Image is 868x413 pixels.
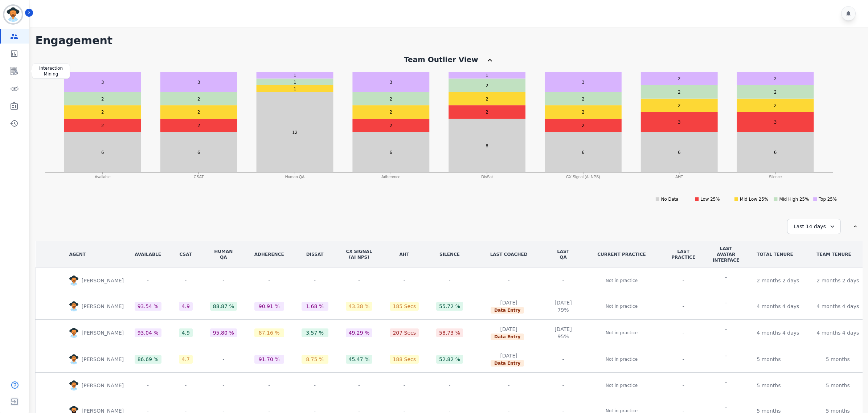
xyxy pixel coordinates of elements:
[69,275,78,286] img: Rounded avatar
[671,277,695,284] div: -
[35,34,863,47] h1: Engagement
[757,303,799,310] div: 4 months 4 days
[102,97,105,102] text: 2
[725,326,727,333] div: -
[757,356,781,363] div: 5 months
[69,301,78,311] img: Rounded avatar
[210,276,237,285] div: -
[102,150,105,155] text: 6
[210,355,237,364] div: -
[554,306,572,314] div: 79%
[294,73,296,78] text: 1
[393,356,416,363] div: 188 Secs
[138,356,159,363] div: 86.69 %
[4,6,22,23] img: Bordered avatar
[826,356,850,363] div: 5 months
[678,120,681,125] text: 3
[787,219,841,234] div: Last 14 days
[606,382,638,389] p: Not in practice
[294,86,296,91] text: 1
[254,252,284,257] div: Adherence
[554,382,572,389] div: -
[182,356,190,363] div: 4.7
[436,252,463,257] div: Silence
[816,277,859,284] div: 2 months 2 days
[102,123,105,128] text: 2
[582,110,585,115] text: 2
[439,356,460,363] div: 52.82 %
[486,83,489,88] text: 2
[757,252,793,257] div: TOTAL TENURE
[554,249,572,260] div: LAST QA
[102,80,105,85] text: 3
[482,175,493,179] text: DisSat
[671,249,695,260] div: LAST PRACTICE
[69,328,78,338] img: Rounded avatar
[779,197,809,202] text: Mid High 25%
[582,150,585,155] text: 6
[82,277,127,284] p: [PERSON_NAME]
[606,356,638,363] p: Not in practice
[678,103,681,108] text: 2
[480,252,537,257] div: LAST COACHED
[179,252,193,257] div: CSAT
[259,356,280,363] div: 91.70 %
[179,381,193,390] div: -
[382,175,401,179] text: Adherence
[678,150,681,155] text: 6
[346,249,373,260] div: CX Signal (AI NPS)
[566,175,600,179] text: CX Signal (AI NPS)
[254,276,284,285] div: -
[757,329,799,336] div: 4 months 4 days
[436,381,463,390] div: -
[678,90,681,95] text: 2
[259,303,280,310] div: 90.91 %
[69,354,78,364] img: Rounded avatar
[285,175,305,179] text: Human QA
[390,150,393,155] text: 6
[486,73,489,78] text: 1
[194,175,204,179] text: CSAT
[69,252,86,257] div: AGENT
[582,123,585,128] text: 2
[294,80,296,85] text: 1
[390,123,393,128] text: 2
[306,303,324,310] div: 1.68 %
[491,307,524,314] span: Data Entry
[197,80,200,85] text: 3
[292,130,298,135] text: 12
[725,274,727,281] div: -
[554,277,572,284] div: -
[671,303,695,310] div: -
[757,277,799,284] div: 2 months 2 days
[135,252,161,257] div: Available
[491,360,524,367] span: Data Entry
[179,276,193,285] div: -
[606,303,638,310] p: Not in practice
[816,329,859,336] div: 4 months 4 days
[210,249,237,260] div: Human QA
[197,123,200,128] text: 2
[259,329,280,336] div: 87.16 %
[95,175,111,179] text: Available
[582,97,585,102] text: 2
[678,76,681,81] text: 2
[486,143,489,148] text: 8
[725,352,727,359] div: -
[135,381,161,390] div: -
[725,379,727,386] div: -
[491,326,527,333] div: [DATE]
[661,197,679,202] text: No Data
[102,110,105,115] text: 2
[213,329,234,336] div: 95.80 %
[491,334,524,340] span: Data Entry
[713,246,739,263] div: LAST AVATAR INTERFACE
[671,382,695,389] div: -
[606,277,638,284] p: Not in practice
[182,329,190,336] div: 4.9
[486,110,489,115] text: 2
[774,120,777,125] text: 3
[346,276,373,285] div: -
[349,329,370,336] div: 49.29 %
[346,381,373,390] div: -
